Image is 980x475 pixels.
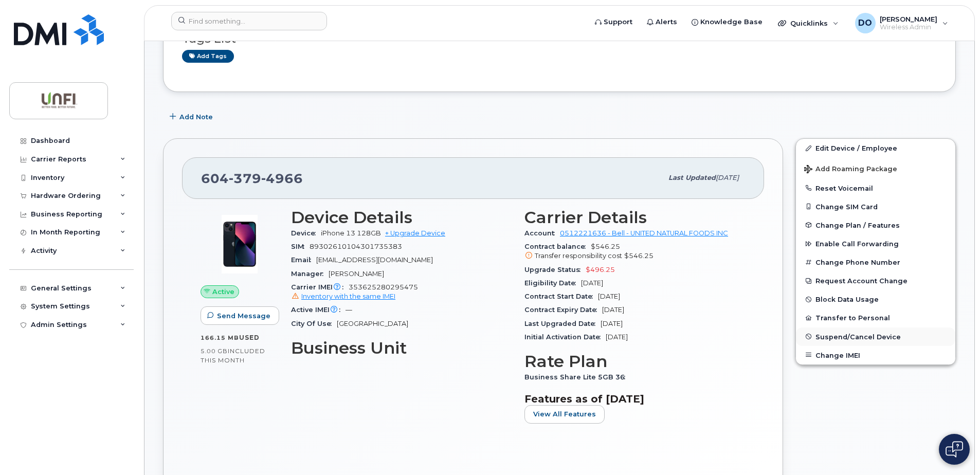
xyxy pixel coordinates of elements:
[581,279,603,287] span: [DATE]
[796,327,955,346] button: Suspend/Cancel Device
[796,346,955,364] button: Change IMEI
[291,320,337,327] span: City Of Use
[640,12,684,32] a: Alerts
[524,266,586,273] span: Upgrade Status
[239,334,260,341] span: used
[524,333,606,341] span: Initial Activation Date
[700,17,763,27] span: Knowledge Base
[946,441,963,458] img: Open chat
[201,348,228,355] span: 5.00 GB
[524,306,602,314] span: Contract Expiry Date
[171,12,327,30] input: Find something...
[316,256,433,264] span: [EMAIL_ADDRESS][DOMAIN_NAME]
[684,12,770,32] a: Knowledge Base
[201,306,279,325] button: Send Message
[880,23,937,31] span: Wireless Admin
[796,253,955,271] button: Change Phone Number
[771,13,846,33] div: Quicklinks
[815,240,899,248] span: Enable Call Forwarding
[291,229,321,237] span: Device
[668,174,716,181] span: Last updated
[880,15,937,23] span: [PERSON_NAME]
[182,50,234,63] a: Add tags
[524,279,581,287] span: Eligibility Date
[624,252,654,260] span: $546.25
[533,409,596,419] span: View All Features
[606,333,628,341] span: [DATE]
[796,290,955,308] button: Block Data Usage
[182,32,937,45] h3: Tags List
[209,213,270,275] img: image20231002-3703462-1ig824h.jpeg
[201,334,239,341] span: 166.15 MB
[310,243,402,250] span: 89302610104301735383
[524,243,591,250] span: Contract balance
[796,158,955,179] button: Add Roaming Package
[217,311,270,321] span: Send Message
[291,283,349,291] span: Carrier IMEI
[796,216,955,234] button: Change Plan / Features
[524,293,598,300] span: Contract Start Date
[790,19,828,27] span: Quicklinks
[796,139,955,157] a: Edit Device / Employee
[858,17,872,29] span: DO
[524,208,746,227] h3: Carrier Details
[524,352,746,371] h3: Rate Plan
[229,171,261,186] span: 379
[815,221,900,229] span: Change Plan / Features
[796,197,955,216] button: Change SIM Card
[604,17,632,27] span: Support
[796,271,955,290] button: Request Account Change
[301,293,395,300] span: Inventory with the same IMEI
[163,107,222,126] button: Add Note
[796,179,955,197] button: Reset Voicemail
[601,320,623,327] span: [DATE]
[291,283,512,302] span: 353625280295475
[796,234,955,253] button: Enable Call Forwarding
[796,308,955,327] button: Transfer to Personal
[602,306,624,314] span: [DATE]
[346,306,352,314] span: —
[201,171,303,186] span: 604
[291,339,512,357] h3: Business Unit
[598,293,620,300] span: [DATE]
[337,320,408,327] span: [GEOGRAPHIC_DATA]
[291,243,310,250] span: SIM
[212,287,234,297] span: Active
[716,174,739,181] span: [DATE]
[201,347,265,364] span: included this month
[179,112,213,122] span: Add Note
[385,229,445,237] a: + Upgrade Device
[560,229,728,237] a: 0512221636 - Bell - UNITED NATURAL FOODS INC
[815,333,901,340] span: Suspend/Cancel Device
[524,229,560,237] span: Account
[535,252,622,260] span: Transfer responsibility cost
[848,13,955,33] div: Don O'Carroll
[321,229,381,237] span: iPhone 13 128GB
[804,165,897,175] span: Add Roaming Package
[524,320,601,327] span: Last Upgraded Date
[291,208,512,227] h3: Device Details
[586,266,615,273] span: $496.25
[588,12,640,32] a: Support
[291,256,316,264] span: Email
[329,270,384,278] span: [PERSON_NAME]
[291,306,346,314] span: Active IMEI
[291,293,395,300] a: Inventory with the same IMEI
[291,270,329,278] span: Manager
[656,17,677,27] span: Alerts
[524,373,630,381] span: Business Share Lite 5GB 36
[261,171,303,186] span: 4966
[524,243,746,261] span: $546.25
[524,393,746,405] h3: Features as of [DATE]
[524,405,605,424] button: View All Features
